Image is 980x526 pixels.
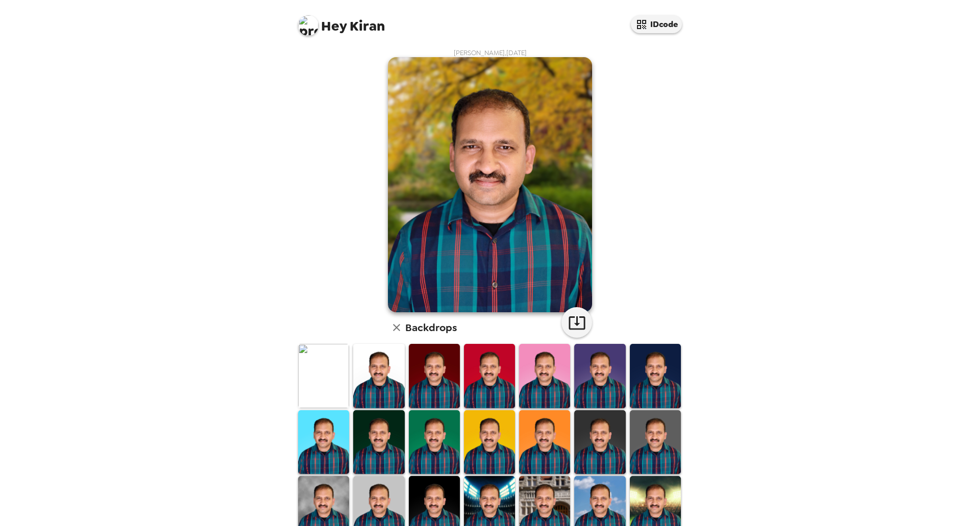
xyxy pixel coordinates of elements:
[298,344,349,408] img: Original
[388,57,592,312] img: user
[631,15,682,33] button: IDcode
[321,17,347,35] span: Hey
[298,15,318,36] img: profile pic
[454,48,527,57] span: [PERSON_NAME] , [DATE]
[298,10,385,33] span: Kiran
[405,319,457,336] h6: Backdrops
